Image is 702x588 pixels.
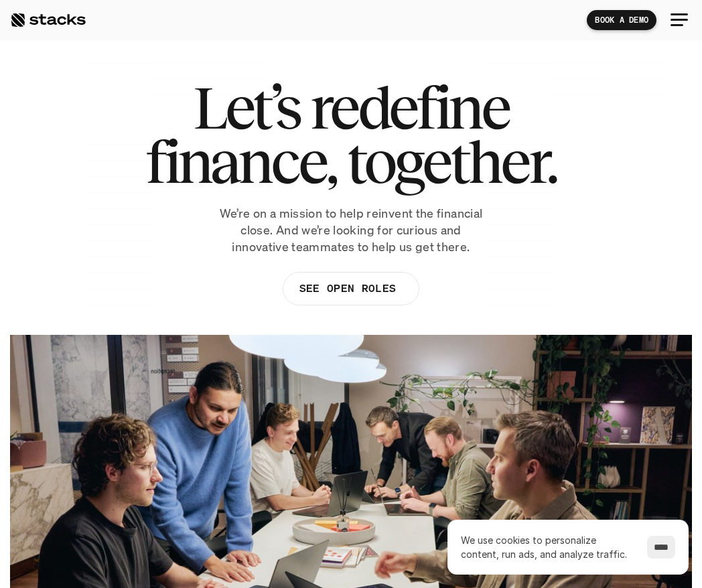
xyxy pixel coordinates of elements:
[587,10,656,30] a: BOOK A DEMO
[299,279,396,298] p: SEE OPEN ROLES
[145,80,557,189] h1: Let’s redefine finance, together.
[461,533,634,561] p: We use cookies to personalize content, run ads, and analyze traffic.
[595,15,648,25] p: BOOK A DEMO
[283,272,419,305] a: SEE OPEN ROLES
[184,205,518,256] p: We’re on a mission to help reinvent the financial close. And we’re looking for curious and innova...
